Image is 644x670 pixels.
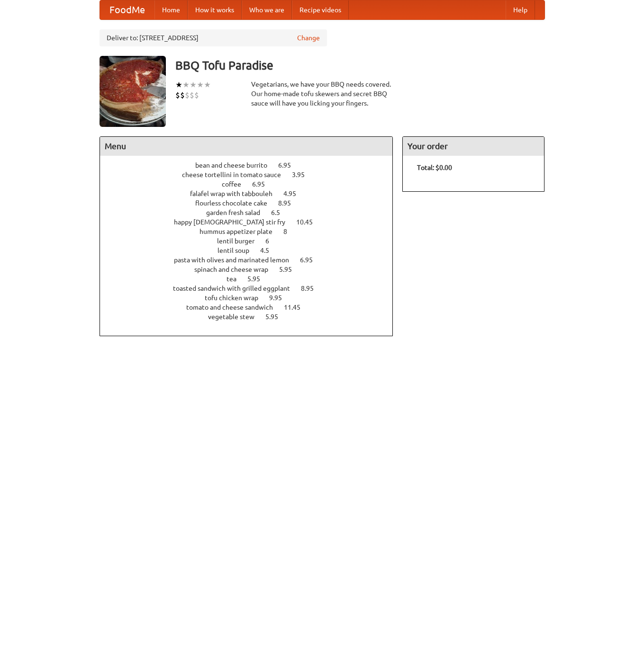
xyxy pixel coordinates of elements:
[208,313,264,321] span: vegetable stew
[251,80,393,108] div: Vegetarians, we have your BBQ needs covered. Our home-made tofu skewers and secret BBQ sauce will...
[247,275,270,283] span: 5.95
[205,294,268,302] span: tofu chicken wrap
[195,199,277,207] span: flourless chocolate cake
[417,164,452,171] b: Total: $0.00
[174,218,295,226] span: happy [DEMOGRAPHIC_DATA] stir fry
[190,80,197,90] li: ★
[100,0,154,19] a: FoodMe
[174,218,330,226] a: happy [DEMOGRAPHIC_DATA] stir fry 10.45
[174,256,299,264] span: pasta with olives and marinated lemon
[190,90,194,100] li: $
[175,56,545,75] h3: BBQ Tofu Paradise
[205,294,299,302] a: tofu chicken wrap 9.95
[271,209,290,216] span: 6.5
[194,266,278,273] span: spinach and cheese wrap
[194,266,309,273] a: spinach and cheese wrap 5.95
[217,237,264,245] span: lentil burger
[185,90,190,100] li: $
[206,209,298,216] a: garden fresh salad 6.5
[269,294,291,302] span: 9.95
[197,80,204,90] li: ★
[292,0,349,19] a: Recipe videos
[100,56,166,127] img: angular.jpg
[222,180,282,188] a: coffee 6.95
[195,161,277,169] span: bean and cheese burrito
[175,80,182,90] li: ★
[100,29,327,46] div: Deliver to: [STREET_ADDRESS]
[506,0,535,19] a: Help
[182,80,190,90] li: ★
[186,304,282,311] span: tomato and cheese sandwich
[186,304,318,311] a: tomato and cheese sandwich 11.45
[204,80,211,90] li: ★
[227,275,246,283] span: tea
[190,190,314,197] a: falafel wrap with tabbouleh 4.95
[296,218,322,226] span: 10.45
[206,209,270,216] span: garden fresh salad
[283,228,297,235] span: 8
[222,180,251,188] span: coffee
[284,304,310,311] span: 11.45
[182,171,322,179] a: cheese tortellini in tomato sauce 3.95
[217,237,287,245] a: lentil burger 6
[154,0,188,19] a: Home
[227,275,278,283] a: tea 5.95
[252,180,274,188] span: 6.95
[297,33,320,43] a: Change
[260,247,279,254] span: 4.5
[278,199,300,207] span: 8.95
[200,228,305,235] a: hummus appetizer plate 8
[242,0,292,19] a: Who we are
[279,266,301,273] span: 5.95
[218,247,287,254] a: lentil soup 4.5
[173,285,299,292] span: toasted sandwich with grilled eggplant
[175,90,180,100] li: $
[174,256,330,264] a: pasta with olives and marinated lemon 6.95
[292,171,314,179] span: 3.95
[278,161,300,169] span: 6.95
[100,137,393,156] h4: Menu
[403,137,544,156] h4: Your order
[194,90,199,100] li: $
[190,190,282,197] span: falafel wrap with tabbouleh
[301,285,323,292] span: 8.95
[300,256,322,264] span: 6.95
[283,190,306,197] span: 4.95
[208,313,296,321] a: vegetable stew 5.95
[182,171,290,179] span: cheese tortellini in tomato sauce
[173,285,331,292] a: toasted sandwich with grilled eggplant 8.95
[265,237,279,245] span: 6
[195,199,308,207] a: flourless chocolate cake 8.95
[195,161,308,169] a: bean and cheese burrito 6.95
[218,247,259,254] span: lentil soup
[180,90,185,100] li: $
[188,0,242,19] a: How it works
[200,228,282,235] span: hummus appetizer plate
[265,313,288,321] span: 5.95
